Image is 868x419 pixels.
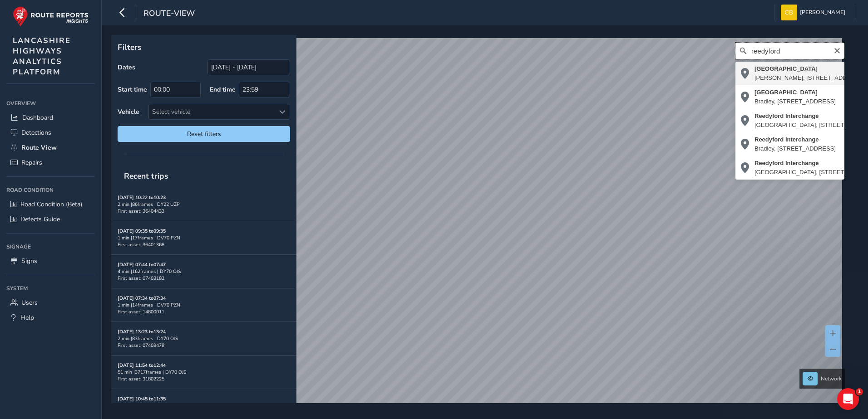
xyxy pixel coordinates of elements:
[118,275,164,282] span: First asset: 07403182
[6,310,95,325] a: Help
[118,107,139,116] label: Vehicle
[118,234,290,241] div: 1 min | 17 frames | DV70 PZN
[118,308,164,315] span: First asset: 14800011
[143,8,195,20] span: route-view
[6,183,95,197] div: Road Condition
[118,261,166,268] strong: [DATE] 07:44 to 07:47
[21,143,57,152] span: Route View
[781,5,848,20] button: [PERSON_NAME]
[118,241,164,248] span: First asset: 36401368
[21,257,37,265] span: Signs
[6,125,95,140] a: Detections
[118,328,166,335] strong: [DATE] 13:23 to 13:24
[833,46,841,54] button: Clear
[118,208,164,214] span: First asset: 36404433
[118,375,164,382] span: First asset: 31802225
[22,113,53,122] span: Dashboard
[755,135,836,144] div: Reedyford Interchange
[20,313,34,322] span: Help
[6,140,95,155] a: Route View
[755,144,836,153] div: Bradley, [STREET_ADDRESS]
[118,302,290,308] div: 1 min | 14 frames | DV70 PZN
[6,240,95,253] div: Signage
[118,194,166,201] strong: [DATE] 10:22 to 10:23
[13,35,71,77] span: LANCASHIRE HIGHWAYS ANALYTICS PLATFORM
[118,228,166,234] strong: [DATE] 09:35 to 09:35
[13,6,89,27] img: rr logo
[21,158,42,167] span: Repairs
[800,5,845,20] span: [PERSON_NAME]
[6,212,95,227] a: Defects Guide
[149,104,275,119] div: Select vehicle
[755,88,836,97] div: [GEOGRAPHIC_DATA]
[755,97,836,106] div: Bradley, [STREET_ADDRESS]
[118,295,166,302] strong: [DATE] 07:34 to 07:34
[118,335,290,342] div: 2 min | 83 frames | DY70 OJS
[6,197,95,212] a: Road Condition (Beta)
[118,402,290,409] div: 51 min | 4022 frames | DY22 UZP
[6,110,95,125] a: Dashboard
[856,388,863,395] span: 1
[6,282,95,295] div: System
[20,200,82,209] span: Road Condition (Beta)
[21,298,38,307] span: Users
[114,38,842,414] canvas: Map
[118,369,290,375] div: 51 min | 3717 frames | DY70 OJS
[124,130,283,138] span: Reset filters
[821,375,842,382] span: Network
[118,63,135,72] label: Dates
[118,126,290,142] button: Reset filters
[118,85,147,94] label: Start time
[118,201,290,208] div: 2 min | 86 frames | DY22 UZP
[755,73,865,83] div: [PERSON_NAME], [STREET_ADDRESS]
[20,215,60,224] span: Defects Guide
[781,5,797,20] img: diamond-layout
[118,395,166,402] strong: [DATE] 10:45 to 11:35
[21,128,51,137] span: Detections
[735,43,844,59] input: Search
[118,41,290,53] p: Filters
[118,342,164,349] span: First asset: 07403478
[837,388,859,410] iframe: Intercom live chat
[6,155,95,170] a: Repairs
[118,362,166,369] strong: [DATE] 11:54 to 12:44
[118,268,290,275] div: 4 min | 162 frames | DY70 OJS
[6,253,95,268] a: Signs
[210,85,236,94] label: End time
[6,97,95,110] div: Overview
[118,164,175,188] span: Recent trips
[755,64,865,73] div: [GEOGRAPHIC_DATA]
[6,295,95,310] a: Users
